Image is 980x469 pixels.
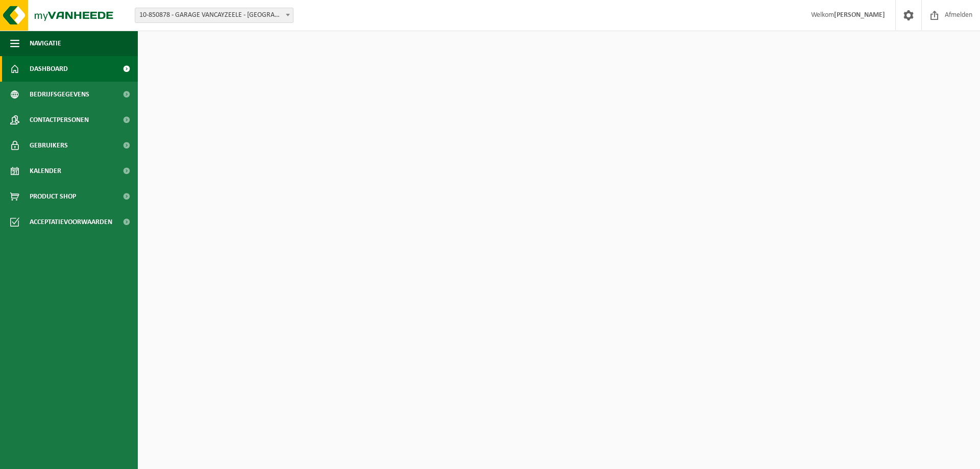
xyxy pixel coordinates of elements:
[30,56,68,82] span: Dashboard
[135,8,293,22] span: 10-850878 - GARAGE VANCAYZEELE - KORTRIJK
[30,158,61,184] span: Kalender
[30,82,89,107] span: Bedrijfsgegevens
[30,209,112,235] span: Acceptatievoorwaarden
[834,11,885,19] strong: [PERSON_NAME]
[30,107,89,133] span: Contactpersonen
[30,184,76,209] span: Product Shop
[135,8,293,23] span: 10-850878 - GARAGE VANCAYZEELE - KORTRIJK
[30,133,68,158] span: Gebruikers
[30,31,61,56] span: Navigatie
